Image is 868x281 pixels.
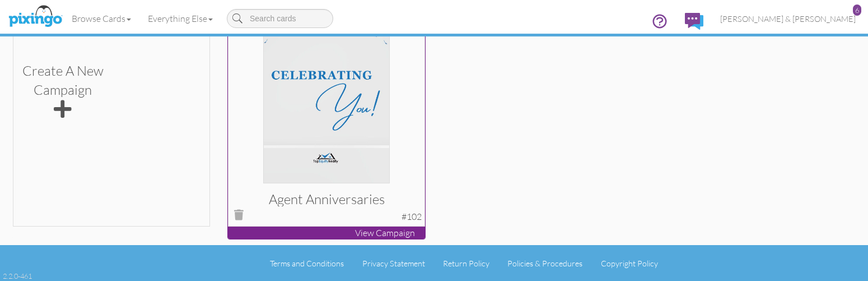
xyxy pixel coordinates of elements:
img: pixingo logo [6,3,65,31]
a: Everything Else [139,4,221,33]
div: Create a new Campaign [22,61,104,122]
a: Privacy Statement [362,259,425,268]
img: comments.svg [685,13,703,30]
div: 6 [853,4,861,16]
span: [PERSON_NAME] & [PERSON_NAME] [720,14,856,24]
h3: Agent Anniversaries [243,192,410,206]
div: #102 [402,210,422,223]
a: [PERSON_NAME] & [PERSON_NAME] 6 [712,4,864,33]
input: Search cards [227,9,333,28]
div: 2.2.0-461 [3,271,32,281]
a: Return Policy [443,259,489,268]
p: View Campaign [228,227,425,239]
a: Policies & Procedures [507,259,582,268]
a: Copyright Policy [601,259,658,268]
a: Browse Cards [63,4,139,33]
a: Terms and Conditions [270,259,344,268]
